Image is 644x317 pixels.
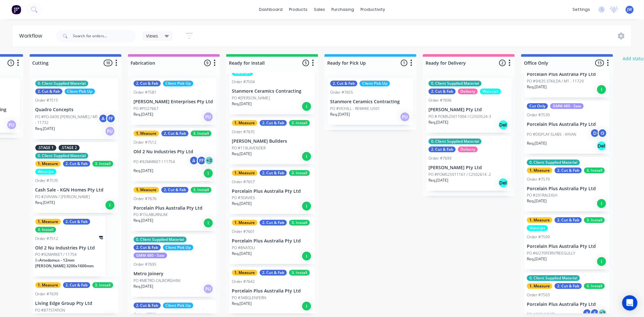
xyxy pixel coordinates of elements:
div: I [596,84,607,95]
div: GMM 480 - Saw [133,253,167,258]
div: 1. Measure2. Cut & Fab3. InstallOrder #7642Porcelain Plus Australia Pty LtdPO #348GLENFERNReq.[DA... [229,267,315,314]
div: I [301,301,312,311]
div: 3. Install [191,131,211,136]
div: Cut OnlyGMM 480 - SawOrder #7530Porcelain Plus Australia Pty LtdPO #DISPLAY SLABS - AYVANDGReq.[D... [524,101,610,154]
div: sales [311,5,328,14]
div: WaterjetOrder #7504Stanmore Ceramics ContractingPO #[PERSON_NAME]Req.[DATE]I [229,52,315,114]
div: settings [570,5,594,14]
div: 1. Measure [133,131,159,136]
p: PO #POMS25011161 / C2502614 -2 [428,172,491,177]
div: 1. Measure [232,120,257,126]
div: I [203,218,213,228]
div: .STAGE 1.STAGE 20. Client Supplied Material1. Measure2. Cut & Fab3. InstallWaterjetOrder #7535Cas... [33,142,118,213]
div: 2. Cut & Fab [63,219,90,225]
div: Delivery [458,147,478,152]
div: Waterjet [35,169,56,175]
div: 1. Measure [35,161,61,167]
div: 1. Measure [527,217,552,223]
div: 1. Measure2. Cut & Fab3. InstallOrder #7512Old 2 Nu Industries Pty LtdPO #92MARKET / 117548xArted... [33,216,105,277]
div: 0. Client Supplied Material [527,275,580,281]
div: Del [498,178,508,188]
p: PO #VICHILL - REMAKE U501 [330,106,380,112]
p: PO #PO-0430 [PERSON_NAME] / M1 - 11732 [35,114,98,126]
div: Order #7696 [428,97,451,103]
p: [PERSON_NAME] Pty Ltd [428,165,509,170]
div: .STAGE 2 [58,145,80,151]
p: PO #92MARKET / 11754 [133,159,175,165]
p: Living Edge Group Pty Ltd [35,301,116,306]
div: Client Pick Up [64,89,95,94]
div: I [105,200,115,210]
p: Porcelain Plus Australia Pty Ltd [133,205,214,211]
div: 0. Client Supplied Material1. Measure2. Cut & Fab3. InstallOrder #7579Porcelain Plus Australia Pt... [524,157,610,212]
div: I [596,256,607,267]
div: 3. Install [584,217,605,223]
p: Stanmore Ceramics Contracting [330,99,411,104]
div: 3. Install [289,270,310,276]
span: JW [627,7,632,12]
div: 0. Client Supplied Material2. Cut & FabDeliveryWaterjetOrder #7696[PERSON_NAME] Pty LtdPO # POMS2... [426,78,511,133]
div: FF [106,114,116,123]
p: Porcelain Plus Australia Pty Ltd [232,238,312,244]
div: 0. Client Supplied Material [35,81,88,86]
p: PO #METRO-CALBORGHINI [133,278,180,284]
div: Del [498,120,508,130]
div: 2. Cut & FabClient Pick UpOrder #7655Stanmore Ceramics ContractingPO #VICHILL - REMAKE U501Req.[D... [328,78,413,125]
div: Order #7579 [527,177,550,182]
div: 1. Measure [133,187,159,193]
div: 1. Measure [232,170,257,176]
div: Del [596,141,607,151]
div: 0. Client Supplied Material2. Cut & FabDeliveryOrder #7699[PERSON_NAME] Pty LtdPO #POMS25011161 /... [426,136,511,191]
p: PO #PO27667 [133,106,158,112]
p: Porcelain Plus Australia Pty Ltd [527,72,607,77]
div: I [203,168,213,178]
div: products [286,5,311,14]
div: 2. Cut & Fab [428,147,456,152]
div: I [301,251,312,261]
div: A [98,114,108,123]
p: [PERSON_NAME] Builders [232,139,312,144]
div: PU [400,112,410,122]
div: Client Pick Up [163,81,193,86]
div: Delivery [458,89,478,94]
p: Req. [DATE] [232,101,252,107]
div: 0. Client Supplied Material [133,237,186,242]
div: 1. Measure2. Cut & Fab3. InstallOrder #7676Porcelain Plus Australia Pty LtdPO #15LABURNUMReq.[DATE]I [131,184,216,231]
p: Req. [DATE] [428,177,448,183]
p: Porcelain Plus Australia Pty Ltd [232,288,312,294]
div: A [189,156,199,165]
div: .STAGE 1 [35,145,56,151]
p: Stanmore Ceramics Contracting [232,89,312,94]
div: Order #7581 [133,90,156,95]
div: 2. Cut & Fab [428,89,456,94]
p: PO #9/635 STKILDA / M1 - 11729 [527,78,584,84]
span: Views [146,32,158,39]
div: + 3 [204,156,214,165]
p: PO #92MARKET / 11754 [35,252,77,257]
div: Client Pick Up [360,81,390,86]
div: PU [203,284,213,294]
div: 3. Install [584,283,605,289]
div: 2. Cut & Fab [63,161,90,167]
div: Order #7503 [527,292,550,298]
p: PO #3DAVIES [232,195,255,201]
div: 3. Install [289,170,310,176]
p: Req. [DATE] [232,301,252,306]
div: 1. Measure [527,168,552,173]
div: Waterjet [527,225,548,231]
p: Req. [DATE] [133,218,153,223]
div: 1. Measure [232,270,257,276]
div: 0. Client Supplied Material2. Cut & FabClient Pick UpGMM 480 - SawOrder #7695Metro JoineryPO #MET... [131,234,216,297]
div: I [301,101,312,112]
div: 0. Client Supplied Material [527,160,580,165]
p: Req. [DATE] [232,251,252,256]
p: PO #348GLENFERN [232,295,266,301]
a: dashboard [256,5,286,14]
div: Open Intercom Messenger [622,295,638,311]
p: Req. [DATE] [133,112,153,117]
div: Waterjet [232,70,253,76]
div: Order #7635 [232,129,255,135]
div: Order #7655 [330,90,353,95]
div: FF [197,156,206,165]
div: 1. Measure [35,282,61,288]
